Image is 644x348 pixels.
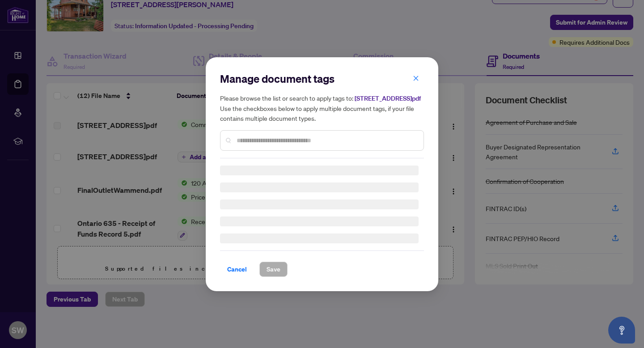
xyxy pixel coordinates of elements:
h5: Please browse the list or search to apply tags to: Use the checkboxes below to apply multiple doc... [220,93,424,123]
button: Cancel [220,262,254,277]
span: Cancel [227,262,247,276]
h2: Manage document tags [220,72,424,86]
span: close [413,75,419,81]
button: Save [259,262,288,277]
span: [STREET_ADDRESS]pdf [355,94,421,102]
button: Open asap [608,317,635,344]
